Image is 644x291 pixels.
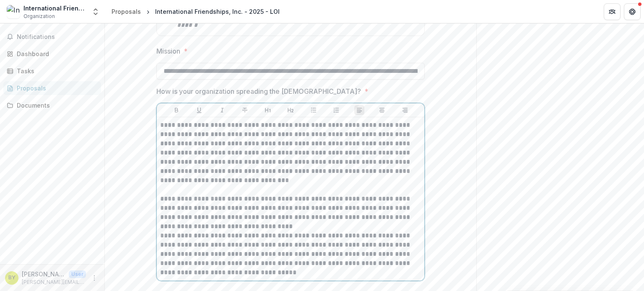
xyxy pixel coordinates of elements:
div: Tasks [17,67,94,75]
a: Dashboard [3,47,101,61]
div: Documents [17,101,94,110]
button: Partners [604,3,621,20]
div: Barry Yang [8,275,16,281]
button: Italicize [217,105,227,115]
button: Get Help [624,3,641,20]
p: User [69,270,86,278]
div: International Friendships, Inc. - 2025 - LOI [155,7,280,16]
a: Proposals [3,81,101,95]
a: Proposals [108,5,144,18]
button: Align Right [400,105,410,115]
button: Underline [194,105,204,115]
span: Organization [23,13,55,20]
p: [PERSON_NAME] [22,270,65,278]
button: Open entity switcher [90,3,101,20]
button: Heading 1 [263,105,273,115]
a: Tasks [3,64,101,78]
span: Notifications [17,33,98,41]
a: Documents [3,98,101,112]
button: Align Left [354,105,364,115]
button: Bullet List [309,105,319,115]
div: Proposals [112,7,141,16]
div: International Friendships, Inc. [23,4,86,13]
p: [PERSON_NAME][EMAIL_ADDRESS][DOMAIN_NAME] [22,278,86,286]
p: How is your organization spreading the [DEMOGRAPHIC_DATA]? [156,86,361,96]
button: Bold [171,105,182,115]
p: Mission [156,46,180,56]
button: More [89,273,99,283]
button: Strike [240,105,250,115]
img: International Friendships, Inc. [7,5,20,18]
div: Dashboard [17,49,94,58]
nav: breadcrumb [108,5,283,18]
div: Proposals [17,84,94,93]
button: Ordered List [331,105,341,115]
button: Heading 2 [286,105,296,115]
button: Notifications [3,30,101,44]
button: Align Center [377,105,387,115]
